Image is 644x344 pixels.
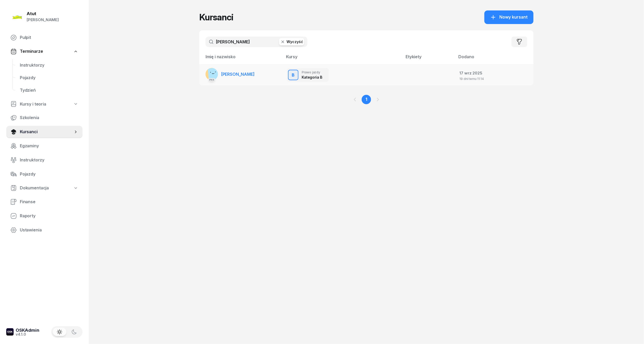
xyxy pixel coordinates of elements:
div: 19 dni temu 11:14 [460,77,529,80]
div: OSKAdmin [16,328,39,333]
span: Instruktorzy [20,157,78,164]
img: logo-xs-dark@2x.png [6,328,14,336]
span: Nowy kursant [500,14,528,21]
span: Raporty [20,213,78,219]
div: [PERSON_NAME] [27,16,59,23]
a: PKK[PERSON_NAME] [206,68,255,80]
span: Kursy i teoria [20,101,46,108]
a: Pojazdy [16,72,83,84]
h1: Kursanci [199,13,233,22]
div: Atut [27,11,59,16]
a: Egzaminy [6,140,83,152]
span: Instruktorzy [20,62,78,69]
button: Nowy kursant [484,10,534,24]
a: Instruktorzy [16,59,83,72]
span: Szkolenia [20,114,78,121]
div: Prawo jazdy [302,71,322,74]
div: v4.1.0 [16,333,39,336]
span: Tydzień [20,87,78,94]
a: Szkolenia [6,112,83,124]
div: 17 wrz 2025 [460,70,529,77]
a: Kursy i teoria [6,98,83,110]
input: Szukaj [206,37,307,47]
a: Raporty [6,210,83,222]
span: Pojazdy [20,74,78,81]
span: Terminarze [20,48,43,55]
a: Dokumentacja [6,182,83,194]
span: Pulpit [20,34,78,41]
th: Imię i nazwisko [199,53,283,65]
span: Kursanci [20,129,73,135]
span: Egzaminy [20,143,78,149]
span: Dokumentacja [20,185,49,191]
a: Instruktorzy [6,154,83,166]
th: Dodano [455,53,534,65]
a: Pojazdy [6,168,83,180]
button: Wyczyść [279,38,304,45]
div: B [290,71,297,80]
a: Terminarze [6,45,83,57]
a: Ustawienia [6,224,83,236]
div: PKK [208,78,216,81]
span: Ustawienia [20,227,78,234]
a: Kursanci [6,126,83,138]
span: [PERSON_NAME] [221,72,255,77]
span: Pojazdy [20,171,78,178]
a: 1 [362,95,371,104]
th: Etykiety [402,53,455,65]
th: Kursy [283,53,402,65]
span: Finanse [20,199,78,205]
div: Kategoria B [302,75,322,79]
a: Tydzień [16,84,83,97]
button: B [288,70,298,80]
a: Finanse [6,196,83,208]
a: Pulpit [6,31,83,44]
